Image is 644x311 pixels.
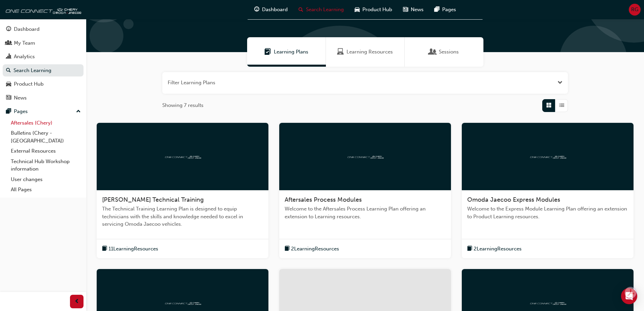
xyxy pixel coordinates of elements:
span: The Technical Training Learning Plan is designed to equip technicians with the skills and knowled... [102,205,263,228]
span: news-icon [6,95,11,101]
div: Pages [14,108,28,115]
span: List [559,102,564,109]
a: Product Hub [3,78,84,90]
a: Aftersales (Chery) [8,118,84,128]
span: Search Learning [306,6,344,14]
div: Analytics [14,53,35,61]
span: chart-icon [6,54,11,60]
span: news-icon [403,5,408,14]
span: 11 Learning Resources [109,245,158,253]
img: oneconnect [529,299,566,306]
span: car-icon [6,81,11,87]
a: Technical Hub Workshop information [8,156,84,174]
span: Product Hub [362,6,392,14]
a: News [3,92,84,104]
span: prev-icon [74,297,79,306]
div: Open Intercom Messenger [621,288,637,304]
button: book-icon2LearningResources [467,245,522,253]
img: oneconnect [164,153,201,159]
span: search-icon [299,5,303,14]
a: Search Learning [3,64,84,77]
span: search-icon [6,68,11,74]
button: RG [629,4,641,16]
span: up-icon [76,107,81,116]
a: Learning PlansLearning Plans [247,37,326,67]
span: Showing 7 results [162,102,204,109]
span: Learning Resources [337,48,344,56]
a: car-iconProduct Hub [349,3,398,17]
div: Product Hub [14,80,44,88]
button: book-icon11LearningResources [102,245,158,253]
a: oneconnectOmoda Jaecoo Express ModulesWelcome to the Express Module Learning Plan offering an ext... [462,123,634,259]
span: Pages [442,6,456,14]
button: book-icon2LearningResources [285,245,339,253]
span: Learning Resources [347,48,393,56]
a: news-iconNews [398,3,429,17]
div: News [14,94,27,102]
img: oneconnect [3,3,81,16]
a: Dashboard [3,23,84,36]
span: News [411,6,424,14]
span: Welcome to the Express Module Learning Plan offering an extension to Product Learning resources. [467,205,628,220]
a: SessionsSessions [405,37,483,67]
span: book-icon [102,245,107,253]
img: oneconnect [347,153,384,159]
button: Pages [3,105,84,118]
span: book-icon [467,245,472,253]
a: All Pages [8,184,84,195]
a: My Team [3,37,84,49]
span: people-icon [6,40,11,46]
button: Open the filter [557,79,563,87]
a: search-iconSearch Learning [293,3,349,17]
img: oneconnect [529,153,566,159]
a: oneconnect[PERSON_NAME] Technical TrainingThe Technical Training Learning Plan is designed to equ... [97,123,268,259]
span: pages-icon [434,5,439,14]
span: RG [631,6,638,14]
a: Bulletins (Chery - [GEOGRAPHIC_DATA]) [8,128,84,146]
span: Welcome to the Aftersales Process Learning Plan offering an extension to Learning resources. [285,205,446,220]
span: Learning Plans [274,48,308,56]
span: 2 Learning Resources [474,245,522,253]
a: User changes [8,174,84,185]
a: guage-iconDashboard [249,3,293,17]
a: External Resources [8,146,84,156]
span: Sessions [439,48,459,56]
span: 2 Learning Resources [291,245,339,253]
a: oneconnectAftersales Process ModulesWelcome to the Aftersales Process Learning Plan offering an e... [279,123,451,259]
span: pages-icon [6,109,11,115]
span: Omoda Jaecoo Express Modules [467,196,560,203]
span: guage-icon [254,5,259,14]
span: Dashboard [262,6,288,14]
span: Grid [546,102,551,109]
div: Dashboard [14,25,40,33]
a: Learning ResourcesLearning Resources [326,37,405,67]
span: [PERSON_NAME] Technical Training [102,196,204,203]
img: oneconnect [164,299,201,306]
span: car-icon [355,5,360,14]
div: My Team [14,39,35,47]
span: book-icon [285,245,290,253]
span: Aftersales Process Modules [285,196,362,203]
a: pages-iconPages [429,3,461,17]
span: Sessions [429,48,436,56]
a: Analytics [3,50,84,63]
span: guage-icon [6,26,11,32]
button: DashboardMy TeamAnalyticsSearch LearningProduct HubNews [3,22,84,105]
span: Learning Plans [264,48,271,56]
